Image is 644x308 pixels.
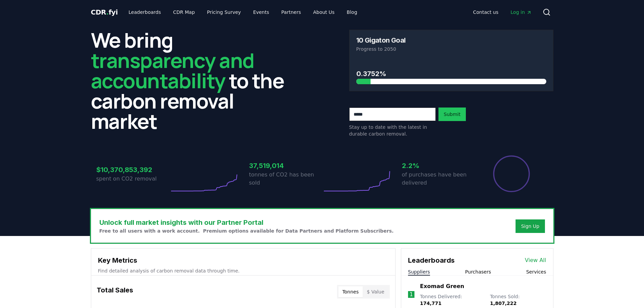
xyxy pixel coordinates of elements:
span: . [106,8,109,16]
h3: 10 Gigaton Goal [356,37,406,44]
a: Exomad Green [420,282,464,290]
a: CDR.fyi [91,7,118,17]
h2: We bring to the carbon removal market [91,30,295,131]
a: Partners [276,6,306,18]
span: 174,771 [420,301,442,306]
a: Leaderboards [123,6,166,18]
a: View All [525,256,546,264]
nav: Main [468,6,537,18]
p: Find detailed analysis of carbon removal data through time. [98,267,388,274]
button: Purchasers [465,268,491,275]
h3: $10,370,853,392 [96,165,169,175]
a: Blog [341,6,363,18]
p: spent on CO2 removal [96,175,169,183]
span: Log in [510,9,531,16]
span: CDR fyi [91,8,118,16]
span: transparency and accountability [91,46,254,94]
p: 1 [409,290,413,299]
h3: Leaderboards [408,255,455,265]
h3: Key Metrics [98,255,388,265]
h3: 0.3752% [356,69,546,79]
h3: Unlock full market insights with our Partner Portal [99,217,394,228]
a: CDR Map [168,6,200,18]
nav: Main [123,6,362,18]
h3: 2.2% [402,161,475,171]
h3: Total Sales [97,285,133,299]
a: Contact us [468,6,504,18]
p: Progress to 2050 [356,46,546,52]
p: Free to all users with a work account. Premium options available for Data Partners and Platform S... [99,228,394,234]
a: Sign Up [521,223,539,230]
button: Sign Up [516,219,545,233]
a: Log in [505,6,537,18]
a: About Us [308,6,340,18]
button: Suppliers [408,268,430,275]
p: of purchases have been delivered [402,171,475,187]
a: Events [248,6,275,18]
button: Submit [438,108,466,121]
span: 1,807,222 [490,301,517,306]
p: Tonnes Sold : [490,293,546,307]
button: $ Value [363,286,388,297]
button: Services [526,268,546,275]
h3: 37,519,014 [249,161,322,171]
div: Percentage of sales delivered [493,155,530,193]
button: Tonnes [338,286,363,297]
p: tonnes of CO2 has been sold [249,171,322,187]
p: Stay up to date with the latest in durable carbon removal. [349,124,436,137]
p: Tonnes Delivered : [420,293,483,307]
a: Pricing Survey [201,6,246,18]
